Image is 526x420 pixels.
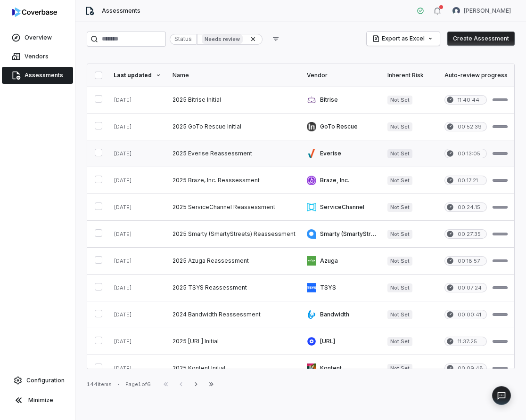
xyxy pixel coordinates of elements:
[4,391,71,410] button: Minimize
[114,72,161,79] div: Last updated
[28,396,53,404] span: Minimize
[452,7,460,15] img: Yuni Shin avatar
[170,34,197,45] div: Status
[12,8,57,17] img: logo-D7KZi-bG.svg
[25,53,49,60] span: Vendors
[367,32,440,46] button: Export as Excel
[2,67,73,84] a: Assessments
[464,7,511,15] span: [PERSON_NAME]
[25,72,63,79] span: Assessments
[102,7,140,15] span: Assessments
[447,32,515,46] button: Create Assessment
[307,72,376,79] div: Vendor
[197,34,263,45] div: Needs review
[25,34,52,41] span: Overview
[87,381,112,388] div: 144 items
[2,29,73,46] a: Overview
[173,72,296,79] div: Name
[4,372,71,389] a: Configuration
[26,377,65,384] span: Configuration
[125,381,151,388] div: Page 1 of 6
[205,35,240,43] p: Needs review
[387,72,433,79] div: Inherent Risk
[444,72,508,79] div: Auto-review progress
[117,381,120,388] div: •
[447,4,517,18] button: Yuni Shin avatar[PERSON_NAME]
[2,48,73,65] a: Vendors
